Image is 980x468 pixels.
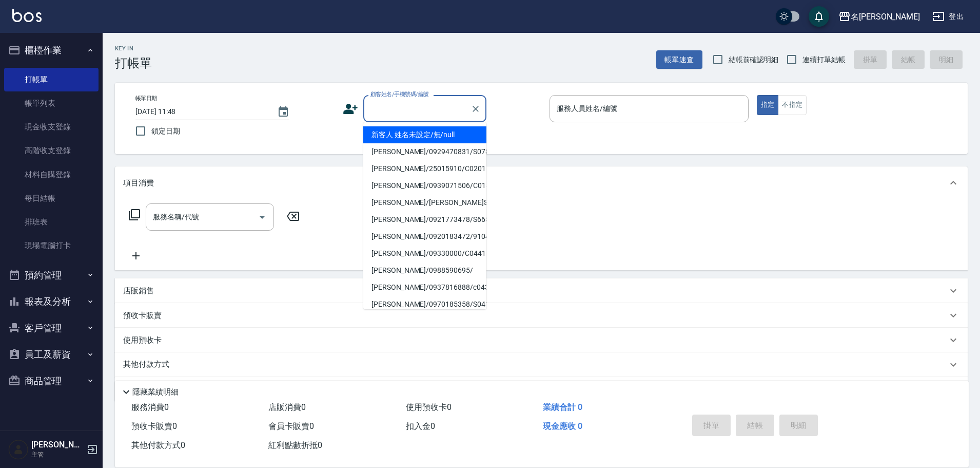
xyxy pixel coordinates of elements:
[656,50,702,69] button: 帳單速查
[115,352,968,377] div: 其他付款方式
[809,6,829,27] button: save
[363,296,486,313] li: [PERSON_NAME]/0970185358/S0415
[151,126,180,137] span: 鎖定日期
[123,359,174,370] p: 其他付款方式
[928,7,968,26] button: 登出
[468,102,483,116] button: Clear
[834,6,924,27] button: 名[PERSON_NAME]
[363,262,486,279] li: [PERSON_NAME]/0988590695/
[115,278,968,303] div: 店販銷售
[115,45,152,52] h2: Key In
[115,166,968,199] div: 項目消費
[363,143,486,160] li: [PERSON_NAME]/0929470831/S0780
[543,421,582,431] span: 現金應收 0
[363,228,486,245] li: [PERSON_NAME]/0920183472/9104
[135,95,157,102] label: 帳單日期
[363,279,486,296] li: [PERSON_NAME]/0937816888/c0439
[254,209,270,226] button: Open
[115,377,968,402] div: 備註及來源
[131,440,185,450] span: 其他付款方式 0
[543,402,582,412] span: 業績合計 0
[406,402,452,412] span: 使用預收卡 0
[268,440,322,450] span: 紅利點數折抵 0
[363,211,486,228] li: [PERSON_NAME]/0921773478/S665
[729,54,779,65] span: 結帳前確認明細
[406,421,435,431] span: 扣入金 0
[4,37,99,64] button: 櫃檯作業
[4,115,99,139] a: 現金收支登錄
[4,68,99,91] a: 打帳單
[4,186,99,210] a: 每日結帳
[268,402,306,412] span: 店販消費 0
[363,177,486,194] li: [PERSON_NAME]/0939071506/C0183
[123,310,162,321] p: 預收卡販賣
[802,54,846,65] span: 連續打單結帳
[132,387,179,398] p: 隱藏業績明細
[4,262,99,289] button: 預約管理
[115,303,968,328] div: 預收卡販賣
[131,421,177,431] span: 預收卡販賣 0
[4,368,99,395] button: 商品管理
[135,103,267,120] input: YYYY/MM/DD hh:mm
[31,450,84,459] p: 主管
[123,335,162,346] p: 使用預收卡
[4,91,99,115] a: 帳單列表
[363,194,486,211] li: [PERSON_NAME]/[PERSON_NAME]S0003/S0003
[370,90,429,98] label: 顧客姓名/手機號碼/編號
[8,439,29,460] img: Person
[4,288,99,315] button: 報表及分析
[757,95,779,115] button: 指定
[115,328,968,352] div: 使用預收卡
[123,286,154,296] p: 店販銷售
[268,421,314,431] span: 會員卡販賣 0
[4,234,99,257] a: 現場電腦打卡
[363,245,486,262] li: [PERSON_NAME]/09330000/C0441
[851,10,920,23] div: 名[PERSON_NAME]
[4,139,99,162] a: 高階收支登錄
[131,402,169,412] span: 服務消費 0
[4,315,99,342] button: 客戶管理
[271,100,296,124] button: Choose date, selected date is 2025-09-05
[4,163,99,186] a: 材料自購登錄
[12,9,42,22] img: Logo
[4,341,99,368] button: 員工及薪資
[778,95,807,115] button: 不指定
[115,56,152,70] h3: 打帳單
[31,440,84,450] h5: [PERSON_NAME]
[123,178,154,189] p: 項目消費
[363,126,486,143] li: 新客人 姓名未設定/無/null
[4,210,99,234] a: 排班表
[363,160,486,177] li: [PERSON_NAME]/25015910/C0201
